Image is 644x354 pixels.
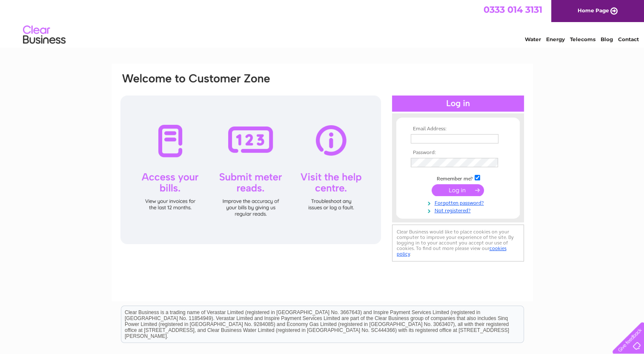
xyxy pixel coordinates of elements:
[397,245,507,257] a: cookies policy
[392,225,524,261] div: Clear Business would like to place cookies on your computer to improve your experience of the sit...
[432,184,484,196] input: Submit
[601,36,613,42] a: Blog
[484,4,542,15] a: 0333 014 3131
[525,36,541,42] a: Water
[409,126,507,132] th: Email Address:
[546,36,565,42] a: Energy
[409,174,507,182] td: Remember me?
[411,206,507,214] a: Not registered?
[121,5,524,41] div: Clear Business is a trading name of Verastar Limited (registered in [GEOGRAPHIC_DATA] No. 3667643...
[409,150,507,156] th: Password:
[23,22,66,48] img: logo.png
[411,198,507,206] a: Forgotten password?
[570,36,595,42] a: Telecoms
[618,36,639,42] a: Contact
